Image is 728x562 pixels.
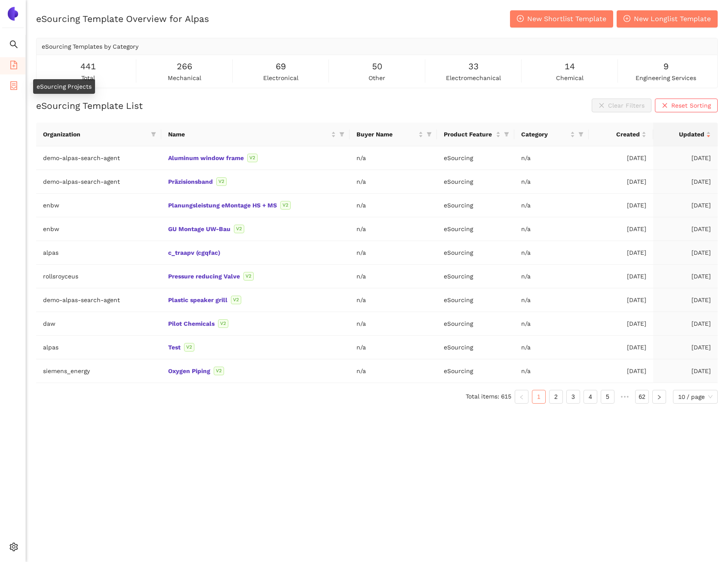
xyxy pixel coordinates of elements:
span: filter [578,132,584,137]
span: Organization [43,130,147,139]
td: enbw [36,194,161,217]
button: closeClear Filters [592,99,651,112]
span: 50 [372,60,382,73]
td: eSourcing [437,288,514,312]
span: ••• [618,390,632,404]
span: eSourcing Templates by Category [42,43,138,50]
a: 62 [636,390,648,403]
td: n/a [514,241,589,265]
td: [DATE] [589,336,653,359]
td: [DATE] [589,170,653,194]
td: demo-alpas-search-agent [36,288,161,312]
td: n/a [350,265,437,288]
span: 69 [276,60,286,73]
td: demo-alpas-search-agent [36,170,161,194]
td: [DATE] [653,359,718,383]
td: n/a [350,312,437,336]
th: this column's title is Created,this column is sortable [589,123,653,146]
td: [DATE] [589,217,653,241]
td: daw [36,312,161,336]
span: electronical [263,73,298,83]
td: [DATE] [653,265,718,288]
span: V2 [231,296,241,304]
a: 4 [584,390,597,403]
td: siemens_energy [36,359,161,383]
td: eSourcing [437,194,514,217]
span: 441 [80,60,96,73]
li: 62 [635,390,649,404]
td: n/a [514,312,589,336]
td: eSourcing [437,312,514,336]
img: Logo [6,7,20,21]
td: n/a [350,241,437,265]
h2: eSourcing Template Overview for Alpas [36,12,209,25]
span: V2 [218,319,228,328]
span: filter [577,128,585,141]
div: eSourcing Projects [33,79,95,94]
span: Updated [660,130,704,139]
li: 4 [584,390,597,404]
td: eSourcing [437,170,514,194]
span: electromechanical [446,73,501,83]
div: Page Size [673,390,718,404]
span: filter [502,128,511,141]
td: n/a [514,265,589,288]
span: close [662,102,668,109]
span: New Shortlist Template [527,13,606,24]
a: 2 [550,390,562,403]
td: demo-alpas-search-agent [36,146,161,170]
span: mechanical [168,73,201,83]
span: filter [504,132,509,137]
td: eSourcing [437,336,514,359]
span: V2 [243,272,254,281]
span: file-add [9,58,18,75]
td: n/a [350,359,437,383]
span: V2 [280,201,291,210]
td: n/a [514,194,589,217]
td: rollsroyceus [36,265,161,288]
td: eSourcing [437,146,514,170]
td: n/a [350,288,437,312]
span: Created [596,130,640,139]
span: Reset Sorting [671,101,711,110]
td: [DATE] [589,359,653,383]
span: Category [521,130,568,139]
span: right [657,395,662,400]
td: n/a [514,217,589,241]
span: chemical [556,73,584,83]
span: filter [149,128,158,141]
th: this column's title is Name,this column is sortable [161,123,350,146]
a: 5 [601,390,614,403]
span: setting [9,540,18,557]
span: filter [338,128,346,141]
span: 9 [663,60,669,73]
li: 3 [566,390,580,404]
td: [DATE] [653,336,718,359]
span: 10 / page [678,390,713,403]
td: [DATE] [653,288,718,312]
td: n/a [514,170,589,194]
span: filter [151,132,156,137]
span: 33 [468,60,479,73]
a: 1 [532,390,545,403]
td: [DATE] [589,146,653,170]
td: n/a [514,336,589,359]
span: V2 [234,225,244,233]
td: [DATE] [653,194,718,217]
span: V2 [184,343,194,352]
td: n/a [514,288,589,312]
li: Total items: 615 [466,390,511,404]
li: 2 [549,390,563,404]
span: container [9,78,18,96]
span: left [519,395,524,400]
button: plus-circleNew Longlist Template [617,10,718,28]
td: [DATE] [653,170,718,194]
td: eSourcing [437,359,514,383]
span: New Longlist Template [634,13,711,24]
td: n/a [350,217,437,241]
td: [DATE] [653,146,718,170]
a: 3 [567,390,580,403]
li: 1 [532,390,546,404]
li: Next 5 Pages [618,390,632,404]
th: this column's title is Category,this column is sortable [514,123,589,146]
